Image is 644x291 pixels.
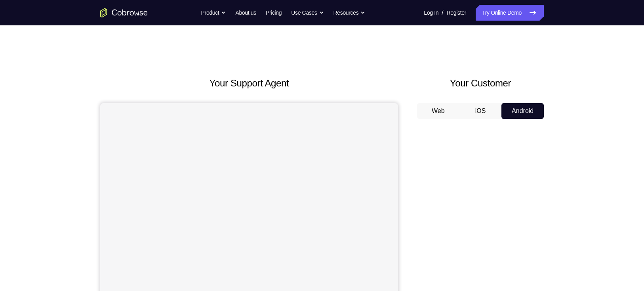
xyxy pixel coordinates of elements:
[100,76,398,90] h2: Your Support Agent
[442,8,443,17] span: /
[201,5,226,21] button: Product
[333,5,366,21] button: Resources
[266,5,282,21] a: Pricing
[459,103,502,119] button: iOS
[417,103,459,119] button: Web
[100,8,148,17] a: Go to the home page
[447,5,466,21] a: Register
[235,5,256,21] a: About us
[291,5,324,21] button: Use Cases
[476,5,544,21] a: Try Online Demo
[424,5,438,21] a: Log In
[501,103,544,119] button: Android
[417,76,544,90] h2: Your Customer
